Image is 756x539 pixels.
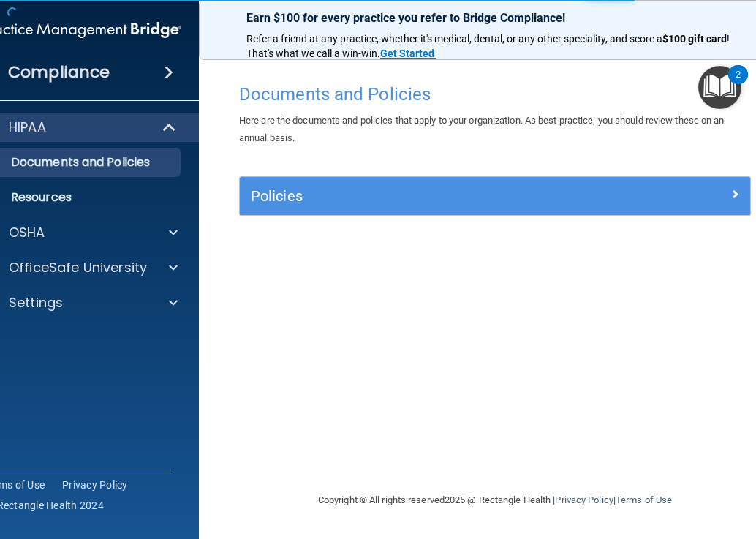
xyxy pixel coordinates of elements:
[555,494,613,505] a: Privacy Policy
[9,224,45,241] p: OSHA
[616,494,672,505] a: Terms of Use
[246,11,744,25] p: Earn $100 for every practice you refer to Bridge Compliance!
[736,75,741,94] div: 2
[662,33,727,45] strong: $100 gift card
[8,62,110,83] h4: Compliance
[380,48,436,59] a: Get Started
[9,118,46,136] p: HIPAA
[251,184,739,208] a: Policies
[698,66,741,109] button: Open Resource Center, 2 new notifications
[9,259,147,276] p: OfficeSafe University
[246,33,662,45] span: Refer a friend at any practice, whether it's medical, dental, or any other speciality, and score a
[246,33,732,59] span: ! That's what we call a win-win.
[239,85,751,104] h4: Documents and Policies
[380,48,434,59] strong: Get Started
[9,294,63,312] p: Settings
[239,115,725,143] span: Here are the documents and policies that apply to your organization. As best practice, you should...
[251,188,612,204] h5: Policies
[62,478,128,492] a: Privacy Policy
